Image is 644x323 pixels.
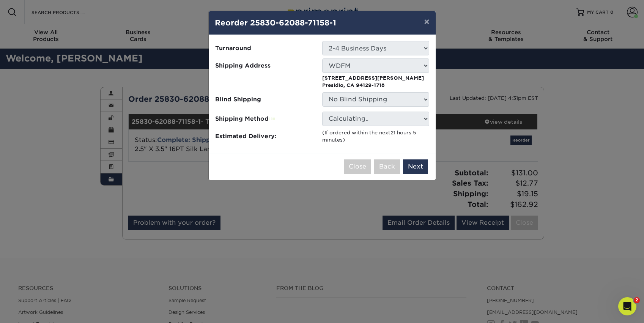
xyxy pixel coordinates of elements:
span: Estimated Delivery: [215,132,316,141]
button: Next [403,159,428,174]
span: 2 [634,297,640,303]
button: Back [374,159,400,174]
iframe: Intercom live chat [618,297,636,315]
button: Close [344,159,371,174]
h4: Reorder 25830-62088-71158-1 [215,17,430,28]
span: Turnaround [215,44,316,53]
p: [STREET_ADDRESS][PERSON_NAME] Presidio, CA 94129-1718 [322,74,429,89]
span: Shipping Address [215,61,316,70]
button: × [418,11,435,32]
span: Blind Shipping [215,95,316,104]
div: (If ordered within the next ) [322,129,429,144]
span: Shipping Method [215,114,316,123]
